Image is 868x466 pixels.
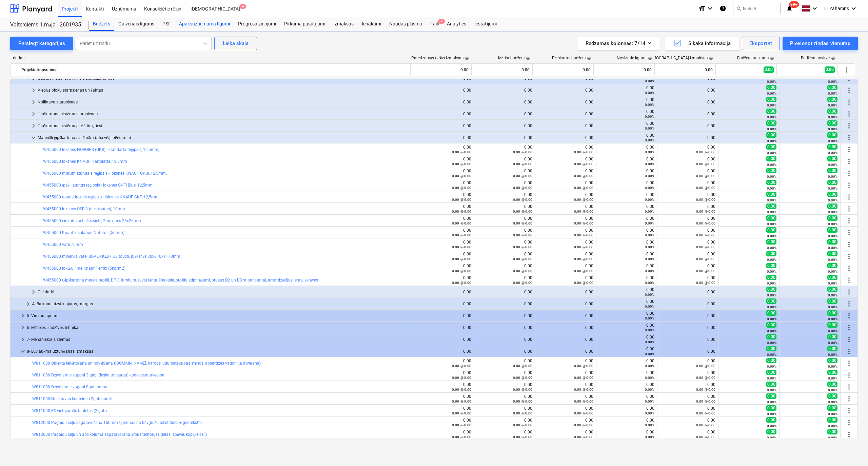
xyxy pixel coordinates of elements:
[660,216,715,226] div: 0.00
[416,135,471,140] div: 0.00
[452,186,471,190] small: 0.00 @ 0.00
[43,278,318,283] a: W455000 Ģipškartona metāla profili, DP-3 furnitūra, šuvju lenta, špaktele, profilu stiprinājumi, ...
[538,216,593,226] div: 0.00
[538,204,593,214] div: 0.00
[599,133,654,142] div: 0.00
[463,56,469,60] span: help
[766,180,776,185] span: 0.00
[477,157,532,166] div: 0.00
[385,17,427,31] a: Naudas plūsma
[416,88,471,93] div: 0.00
[673,39,731,48] div: Sīkāka informācija
[452,162,471,166] small: 0.00 @ 0.00
[825,66,835,73] span: 0.00
[599,169,654,178] div: 0.00
[827,215,837,221] span: 0.00
[43,195,159,199] a: W455000 ugunsdrošais reģipsis - loksnes KNAUF GKF, 12,5mm,
[43,254,180,259] a: W455000 minerāla vate ISOVER KL37 G3 touch, plāksnēs 30x610x1170mm
[38,120,410,131] div: Ģipškartona sistēmu piekārtie griesti
[828,187,837,190] small: 0.00%
[828,175,837,178] small: 0.00%
[645,186,654,190] small: 0.00%
[599,204,654,214] div: 0.00
[617,56,652,61] div: Noslēgtie līgumi
[29,98,38,106] span: keyboard_arrow_right
[513,174,532,178] small: 0.00 @ 0.00
[477,228,532,237] div: 0.00
[767,151,776,155] small: 0.00%
[767,127,776,131] small: 0.00%
[845,419,853,427] span: Vairāk darbību
[665,37,739,50] button: Sīkāka informācija
[647,56,713,61] div: [DEMOGRAPHIC_DATA] izmaksas
[764,66,774,73] span: 0.00
[43,183,153,188] a: W455000 īpaši izturīgs reģipsis - loksnes GKFI Blue, 12,5mm
[696,221,715,225] small: 0.00 @ 0.00
[426,17,443,31] a: Faili2
[452,221,471,225] small: 0.00 @ 0.00
[599,145,654,154] div: 0.00
[845,288,853,296] span: Vairāk darbību
[845,335,853,344] span: Vairāk darbību
[828,92,837,95] small: 0.00%
[452,210,471,213] small: 0.00 @ 0.00
[827,156,837,161] span: 0.00
[783,37,858,50] button: Pievienot rindas vienumu
[513,210,532,213] small: 0.00 @ 0.00
[535,64,591,75] div: 0.00
[38,97,410,108] div: Noliktavu starpsienas
[29,134,38,142] span: keyboard_arrow_down
[845,359,853,367] span: Vairāk darbību
[470,17,501,31] div: Iestatījumi
[43,171,166,176] a: W455000 mitrumizturīgais reģipsis - loksnes KNAUF GKBI, 12,5mm,
[827,85,837,90] span: 0.00
[574,150,593,154] small: 0.00 @ 0.00
[438,19,445,24] span: 2
[19,335,27,344] span: keyboard_arrow_right
[828,151,837,155] small: 0.00%
[660,145,715,154] div: 0.00
[845,217,853,225] span: Vairāk darbību
[599,121,654,131] div: 0.00
[696,162,715,166] small: 0.00 @ 0.00
[767,80,776,83] small: 0.00%
[599,85,654,95] div: 0.00
[827,180,837,185] span: 0.00
[358,17,385,31] a: Ienākumi
[827,227,837,233] span: 0.00
[845,300,853,308] span: Vairāk darbību
[845,157,853,166] span: Vairāk darbību
[845,383,853,391] span: Vairāk darbību
[845,395,853,403] span: Vairāk darbību
[645,127,654,130] small: 0.00%
[767,187,776,190] small: 0.00%
[538,157,593,166] div: 0.00
[29,86,38,94] span: keyboard_arrow_right
[811,4,819,13] i: keyboard_arrow_down
[767,210,776,214] small: 0.00%
[416,157,471,166] div: 0.00
[175,17,234,31] a: Apakšuzņēmuma līgumi
[786,4,793,13] i: notifications
[538,169,593,178] div: 0.00
[645,115,654,118] small: 0.00%
[443,17,470,31] a: Analytics
[845,110,853,118] span: Vairāk darbību
[766,156,776,161] span: 0.00
[29,110,38,118] span: keyboard_arrow_right
[828,103,837,107] small: 0.00%
[834,433,868,466] iframe: Chat Widget
[43,242,83,247] a: W455000 vate 75mm
[552,56,591,61] div: Pārskatīts budžets
[452,150,471,154] small: 0.00 @ 0.00
[769,56,774,60] span: help
[596,64,652,75] div: 0.00
[114,17,158,31] a: Galvenais līgums
[766,132,776,138] span: 0.00
[574,198,593,201] small: 0.00 @ 0.00
[574,174,593,178] small: 0.00 @ 0.00
[329,17,358,31] div: Izmaksas
[645,150,654,154] small: 0.00%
